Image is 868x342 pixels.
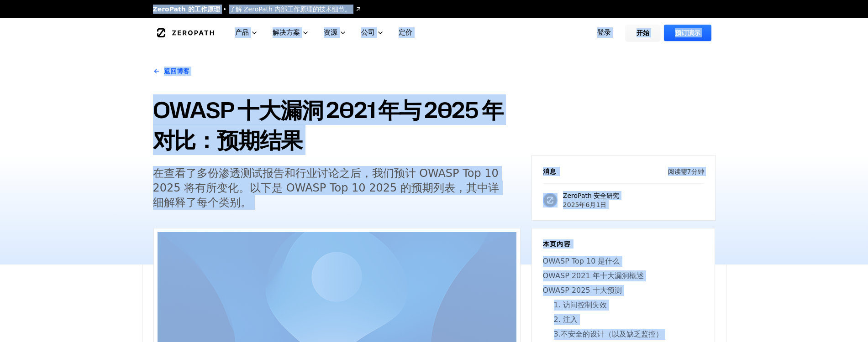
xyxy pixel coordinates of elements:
[543,270,704,281] a: OWASP 2021 年十大漏洞概述
[554,315,578,324] font: 2. 注入
[235,28,249,36] font: 产品
[273,28,300,36] font: 解决方案
[354,18,391,47] button: 公司
[361,28,375,36] font: 公司
[399,28,412,36] font: 定价
[543,240,571,248] font: 本页内容
[543,300,704,311] a: 1. 访问控制失效
[543,168,557,175] font: 消息
[324,28,337,36] font: 资源
[316,18,354,47] button: 资源
[691,168,704,175] font: 分钟
[543,285,704,296] a: OWASP 2025 十大预测
[675,29,700,36] font: 预订演示
[229,5,352,13] font: 了解 ZeroPath 内部工作原理的技术细节。
[228,18,265,47] button: 产品
[543,329,704,340] a: 3.不安全的设计（以及缺乏监控）
[153,5,220,13] font: ZeroPath 的工作原理
[563,201,606,208] font: 2025年6月1日
[543,286,622,295] font: OWASP 2025 十大预测
[543,314,704,325] a: 2. 注入
[563,192,619,199] font: ZeroPath 安全研究
[164,67,189,75] font: 返回博客
[153,94,503,155] font: OWASP 十大漏洞 2021 年与 2025 年对比：预期结果
[668,168,691,175] font: 阅读需7
[153,167,499,209] font: 在查看了多份渗透测试报告和行业讨论之后，我们预计 OWASP Top 10 2025 将有所变化。以下是 OWASP Top 10 2025 的预期列表，其中详细解释了每个类别。
[554,301,607,309] font: 1. 访问控制失效
[153,5,363,14] a: ZeroPath 的工作原理了解 ZeroPath 内部工作原理的技术细节。
[543,193,558,207] img: ZeroPath 安全研究
[543,271,644,280] font: OWASP 2021 年十大漏洞概述
[265,18,316,47] button: 解决方案
[142,18,726,47] nav: 全球的
[586,25,622,41] a: 登录
[597,28,611,36] font: 登录
[664,25,711,41] a: 预订演示
[626,25,660,41] a: 开始
[554,330,663,338] font: 3.不安全的设计（以及缺乏监控）
[543,256,704,267] a: OWASP Top 10 是什么
[153,58,189,84] a: 返回博客
[391,18,420,47] a: 定价
[637,29,649,36] font: 开始
[543,257,620,265] font: OWASP Top 10 是什么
